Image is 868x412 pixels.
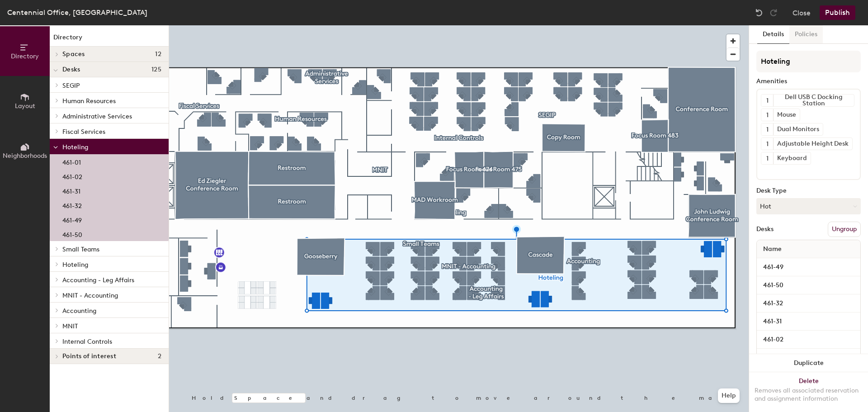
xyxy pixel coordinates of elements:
span: Accounting - Leg Affairs [62,276,134,284]
button: 1 [761,123,773,135]
p: 461-49 [62,214,82,224]
div: Keyboard [773,152,811,164]
div: Dell USB C Docking Station [773,95,854,106]
div: Dual Monitors [773,123,823,135]
span: Accounting [62,307,96,315]
span: MNIT - Accounting [62,292,118,299]
span: Name [759,241,786,257]
div: Centennial Office, [GEOGRAPHIC_DATA] [7,7,147,18]
input: Unnamed desk [759,315,859,328]
span: 12 [155,51,161,58]
span: SEGIP [62,82,80,90]
span: Administrative Services [62,113,132,120]
p: 461-31 [62,185,80,195]
img: Redo [769,8,778,17]
span: Human Resources [62,97,116,105]
input: Unnamed desk [759,261,859,274]
span: 2 [158,353,161,360]
span: Hoteling [62,261,88,269]
button: 1 [761,109,773,121]
div: Removes all associated reservation and assignment information [755,387,863,403]
p: 461-50 [62,228,82,239]
span: Directory [11,52,39,60]
span: 1 [766,110,769,120]
span: Internal Controls [62,338,112,346]
img: Undo [755,8,764,17]
span: Fiscal Services [62,128,105,136]
button: 1 [761,138,773,150]
button: Ungroup [828,222,861,237]
span: Small Teams [62,246,99,253]
h1: Directory [50,33,169,47]
span: 1 [766,154,769,163]
span: Layout [15,102,35,110]
button: Close [793,5,811,20]
button: Hot [756,198,861,214]
input: Unnamed desk [759,279,859,292]
input: Unnamed desk [759,351,859,364]
button: DeleteRemoves all associated reservation and assignment information [749,372,868,412]
span: 1 [766,139,769,149]
span: Hoteling [62,143,88,151]
input: Unnamed desk [759,333,859,346]
p: 461-01 [62,156,81,166]
button: Details [757,25,789,44]
span: 1 [766,125,769,134]
div: Desks [756,226,774,233]
button: 1 [761,95,773,106]
div: Adjustable Height Desk [773,138,852,150]
span: 1 [766,96,769,105]
button: Help [718,388,740,403]
span: 125 [151,66,161,73]
p: 461-32 [62,199,82,210]
button: 1 [761,152,773,164]
div: Amenities [756,78,861,85]
button: Policies [789,25,823,44]
span: Spaces [62,51,85,58]
span: Points of interest [62,353,116,360]
button: Publish [820,5,855,20]
span: MNIT [62,322,78,330]
p: 461-02 [62,170,82,181]
input: Unnamed desk [759,297,859,310]
button: Duplicate [749,354,868,372]
span: Desks [62,66,80,73]
span: Neighborhoods [3,152,47,160]
div: Mouse [773,109,800,121]
div: Desk Type [756,187,861,194]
